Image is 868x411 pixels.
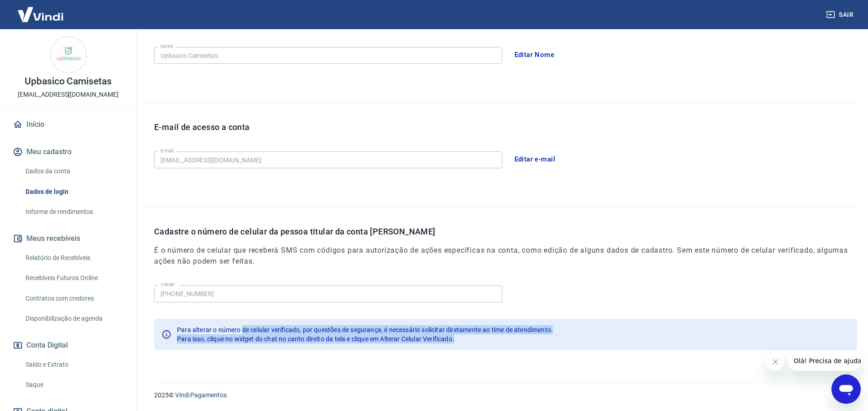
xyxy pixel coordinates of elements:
p: E-mail de acesso a conta [154,121,250,133]
a: Disponibilização de agenda [22,309,125,328]
label: Nome [161,43,173,50]
a: Informe de rendimentos [22,203,125,221]
p: 2025 © [154,390,846,400]
label: E-mail [161,147,173,154]
iframe: Fechar mensagem [766,353,785,371]
a: Saldo e Extrato [22,355,125,374]
a: Vindi Pagamentos [175,391,227,399]
img: 37ac420f-eaed-40c5-a452-bb649b70af92.jpeg [50,36,87,73]
button: Meus recebíveis [11,229,125,249]
a: Contratos com credores [22,289,125,308]
button: Conta Digital [11,335,125,355]
span: Para alterar o número de celular verificado, por questões de segurança, é necessário solicitar di... [177,326,553,333]
button: Meu cadastro [11,142,125,162]
span: Para isso, clique no widget do chat no canto direito da tela e clique em Alterar Celular Verificado. [177,335,454,343]
p: [EMAIL_ADDRESS][DOMAIN_NAME] [18,90,119,99]
label: Celular [161,281,175,288]
a: Relatório de Recebíveis [22,249,125,267]
button: Editar e-mail [509,150,561,169]
p: Cadastre o número de celular da pessoa titular da conta [PERSON_NAME] [154,225,857,238]
button: Editar Nome [509,45,560,64]
a: Recebíveis Futuros Online [22,269,125,287]
p: Upbasico Camisetas [25,77,112,86]
span: Olá! Precisa de ajuda? [5,6,77,14]
button: Sair [824,6,857,23]
iframe: Mensagem da empresa [788,351,861,371]
h6: É o número de celular que receberá SMS com códigos para autorização de ações específicas na conta... [154,245,857,267]
a: Início [11,114,125,135]
img: Vindi [11,0,70,28]
a: Dados de login [22,182,125,201]
iframe: Botão para abrir a janela de mensagens [832,375,861,404]
a: Dados da conta [22,162,125,181]
a: Saque [22,375,125,394]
